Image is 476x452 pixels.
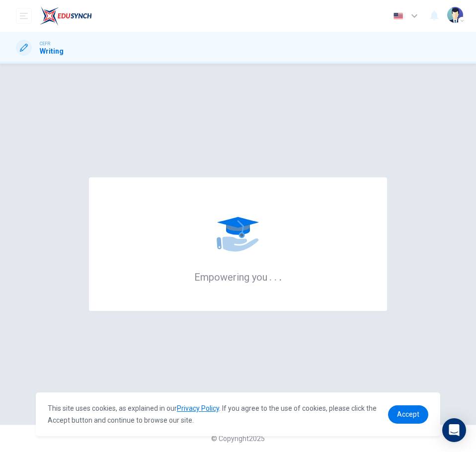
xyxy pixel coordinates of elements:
[274,268,277,284] h6: .
[211,435,265,443] span: © Copyright 2025
[36,392,440,436] div: cookieconsent
[177,404,219,412] a: Privacy Policy
[48,404,377,424] span: This site uses cookies, as explained in our . If you agree to the use of cookies, please click th...
[40,6,92,26] img: ELTC logo
[397,410,419,418] span: Accept
[442,418,466,442] div: Open Intercom Messenger
[40,40,50,47] span: CEFR
[40,47,64,55] h1: Writing
[16,8,32,24] button: open mobile menu
[392,12,404,20] img: en
[447,7,463,23] img: Profile picture
[279,268,282,284] h6: .
[269,268,272,284] h6: .
[388,405,428,424] a: dismiss cookie message
[194,270,282,283] h6: Empowering you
